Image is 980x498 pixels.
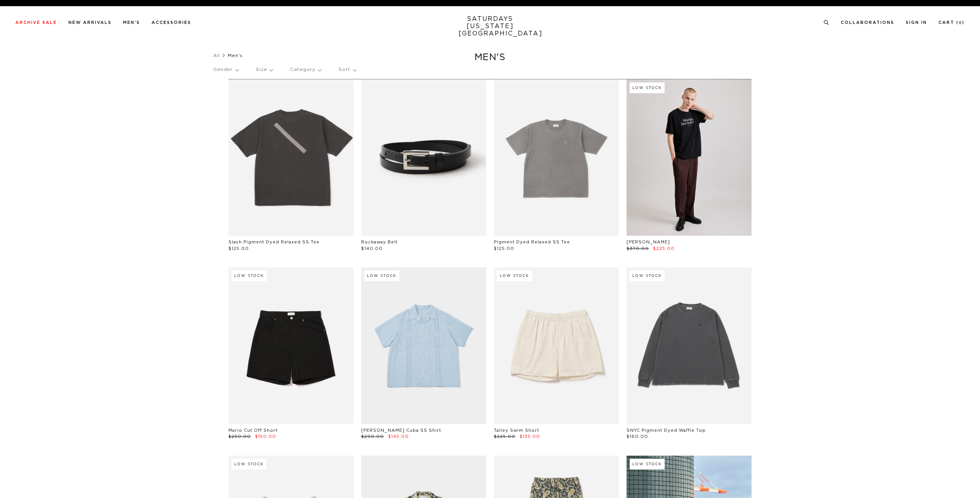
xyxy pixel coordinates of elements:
[630,459,665,469] div: Low Stock
[841,20,894,25] a: Collaborations
[497,270,532,281] div: Low Stock
[959,21,962,25] small: 0
[152,20,191,25] a: Accessories
[361,434,384,439] span: $290.00
[653,246,675,251] span: $225.00
[213,61,238,79] p: Gender
[232,270,267,281] div: Low Stock
[361,246,383,251] span: $140.00
[68,20,112,25] a: New Arrivals
[494,428,539,433] a: Talley Swim Short
[630,270,665,281] div: Low Stock
[213,53,220,58] a: All
[228,240,320,244] a: Slash Pigment Dyed Relaxed SS Tee
[228,53,243,58] span: Men's
[255,434,276,439] span: $150.00
[938,20,965,25] a: Cart (0)
[364,270,399,281] div: Low Stock
[228,428,278,433] a: Mario Cut Off Short
[361,428,441,433] a: [PERSON_NAME] Cuba SS Shirt
[290,61,321,79] p: Category
[232,459,267,469] div: Low Stock
[630,82,665,93] div: Low Stock
[494,240,570,244] a: Pigment Dyed Relaxed SS Tee
[494,246,514,251] span: $125.00
[627,434,648,439] span: $160.00
[906,20,927,25] a: Sign In
[627,246,649,251] span: $370.00
[15,20,57,25] a: Archive Sale
[256,61,273,79] p: Size
[458,15,522,37] a: SATURDAYS[US_STATE][GEOGRAPHIC_DATA]
[361,240,398,244] a: Rockaway Belt
[494,434,515,439] span: $225.00
[228,246,249,251] span: $125.00
[123,20,140,25] a: Men's
[338,61,356,79] p: Sort
[627,240,670,244] a: [PERSON_NAME]
[388,434,409,439] span: $145.00
[627,428,706,433] a: SNYC Pigment Dyed Waffle Top
[520,434,540,439] span: $135.00
[228,434,251,439] span: $250.00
